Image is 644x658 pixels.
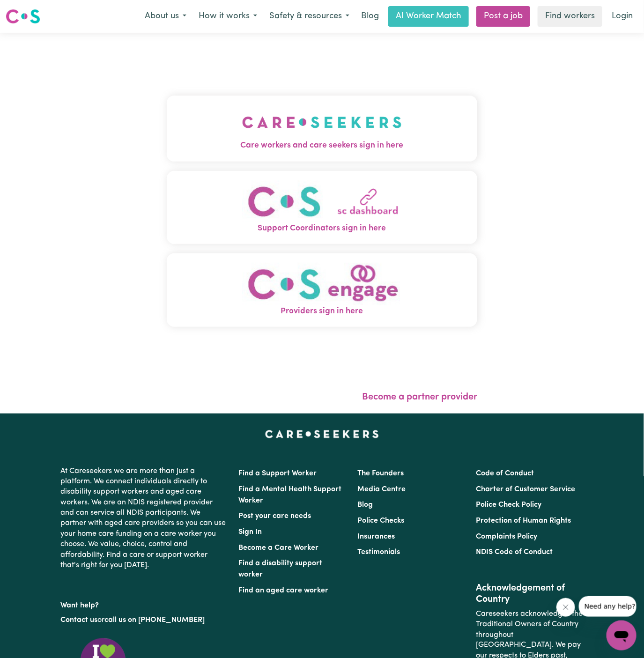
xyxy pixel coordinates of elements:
[357,501,373,509] a: Blog
[105,616,205,624] a: call us on [PHONE_NUMBER]
[606,6,638,27] a: Login
[239,560,323,578] a: Find a disability support worker
[388,6,469,27] a: AI Worker Match
[357,533,395,540] a: Insurances
[239,528,262,536] a: Sign In
[476,486,575,493] a: Charter of Customer Service
[61,616,98,624] a: Contact us
[167,171,478,244] button: Support Coordinators sign in here
[265,430,379,438] a: Careseekers home page
[239,470,317,477] a: Find a Support Worker
[6,8,40,25] img: Careseekers logo
[607,621,637,651] iframe: Button to launch messaging window
[167,305,478,318] span: Providers sign in here
[139,7,192,26] button: About us
[476,517,571,525] a: Protection of Human Rights
[579,596,637,617] iframe: Message from company
[239,512,311,520] a: Post your care needs
[357,470,404,477] a: The Founders
[476,548,553,556] a: NDIS Code of Conduct
[167,140,478,152] span: Care workers and care seekers sign in here
[476,583,583,605] h2: Acknowledgement of Country
[476,501,541,509] a: Police Check Policy
[239,544,319,552] a: Become a Care Worker
[357,548,400,556] a: Testimonials
[167,253,478,327] button: Providers sign in here
[239,486,342,504] a: Find a Mental Health Support Worker
[362,392,477,402] a: Become a partner provider
[476,470,534,477] a: Code of Conduct
[538,6,602,27] a: Find workers
[556,598,575,617] iframe: Close message
[167,222,478,235] span: Support Coordinators sign in here
[476,533,537,540] a: Complaints Policy
[355,6,385,27] a: Blog
[61,462,228,575] p: At Careseekers we are more than just a platform. We connect individuals directly to disability su...
[476,6,530,27] a: Post a job
[61,611,228,629] p: or
[167,96,478,161] button: Care workers and care seekers sign in here
[357,486,406,493] a: Media Centre
[6,6,40,27] a: Careseekers logo
[61,597,228,611] p: Want help?
[263,7,355,26] button: Safety & resources
[239,587,329,594] a: Find an aged care worker
[192,7,263,26] button: How it works
[357,517,404,525] a: Police Checks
